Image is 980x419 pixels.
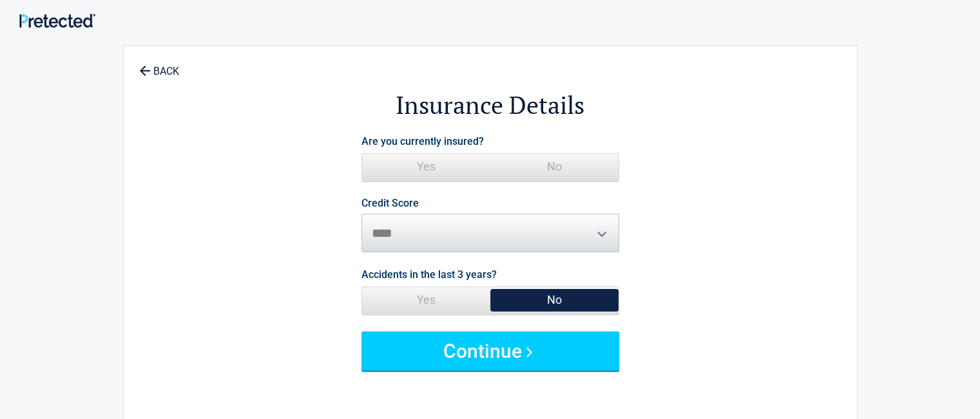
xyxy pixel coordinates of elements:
button: Continue [361,331,619,370]
span: Yes [362,287,490,313]
span: Yes [362,154,490,180]
img: Main Logo [19,14,95,27]
h2: Insurance Details [195,89,786,122]
span: No [490,287,619,313]
span: No [490,154,619,180]
label: Accidents in the last 3 years? [361,266,497,283]
a: BACK [137,54,182,77]
label: Credit Score [361,198,419,209]
label: Are you currently insured? [361,133,484,150]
